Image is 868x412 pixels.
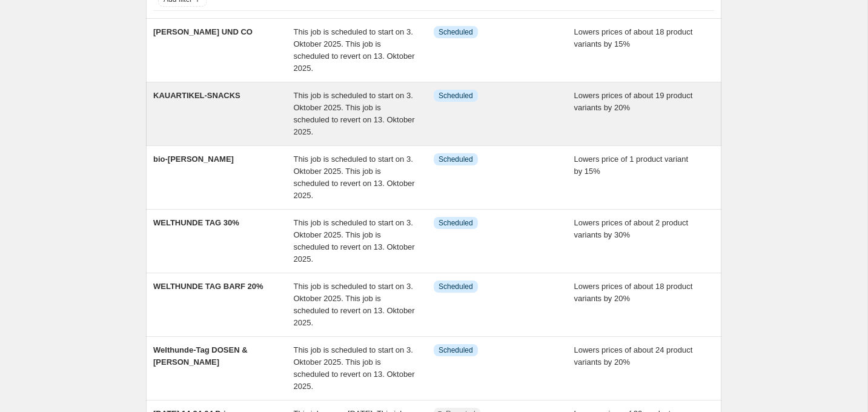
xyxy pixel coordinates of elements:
span: WELTHUNDE TAG BARF 20% [153,282,263,291]
span: [PERSON_NAME] UND CO [153,27,253,36]
span: This job is scheduled to start on 3. Oktober 2025. This job is scheduled to revert on 13. Oktober... [294,282,415,327]
span: Lowers prices of about 18 product variants by 15% [574,27,693,48]
span: This job is scheduled to start on 3. Oktober 2025. This job is scheduled to revert on 13. Oktober... [294,218,415,264]
span: Lowers prices of about 19 product variants by 20% [574,91,693,112]
span: Welthunde-Tag DOSEN & [PERSON_NAME] [153,345,248,367]
span: KAUARTIKEL-SNACKS [153,91,240,100]
span: Scheduled [439,154,473,164]
span: Lowers price of 1 product variant by 15% [574,154,689,176]
span: Scheduled [439,282,473,291]
span: Scheduled [439,345,473,355]
span: WELTHUNDE TAG 30% [153,218,239,227]
span: Lowers prices of about 18 product variants by 20% [574,282,693,303]
span: Scheduled [439,27,473,37]
span: bio-[PERSON_NAME] [153,154,234,164]
span: Lowers prices of about 24 product variants by 20% [574,345,693,367]
span: This job is scheduled to start on 3. Oktober 2025. This job is scheduled to revert on 13. Oktober... [294,91,415,136]
span: Scheduled [439,218,473,228]
span: Lowers prices of about 2 product variants by 30% [574,218,689,239]
span: This job is scheduled to start on 3. Oktober 2025. This job is scheduled to revert on 13. Oktober... [294,154,415,200]
span: Scheduled [439,91,473,101]
span: This job is scheduled to start on 3. Oktober 2025. This job is scheduled to revert on 13. Oktober... [294,345,415,391]
span: This job is scheduled to start on 3. Oktober 2025. This job is scheduled to revert on 13. Oktober... [294,27,415,73]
